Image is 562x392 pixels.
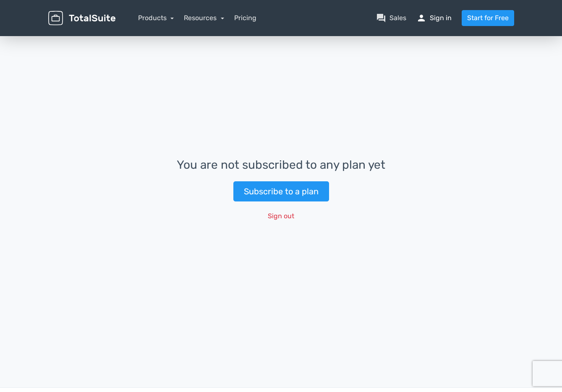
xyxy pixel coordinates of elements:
a: Resources [184,14,224,22]
a: Pricing [234,13,256,23]
a: personSign in [416,13,452,23]
h3: You are not subscribed to any plan yet [177,159,385,172]
span: question_answer [376,13,386,23]
a: Subscribe to a plan [233,181,329,201]
a: question_answerSales [376,13,406,23]
img: TotalSuite for WordPress [48,11,115,26]
a: Start for Free [462,10,514,26]
a: Products [138,14,174,22]
span: person [416,13,426,23]
button: Sign out [262,208,300,224]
